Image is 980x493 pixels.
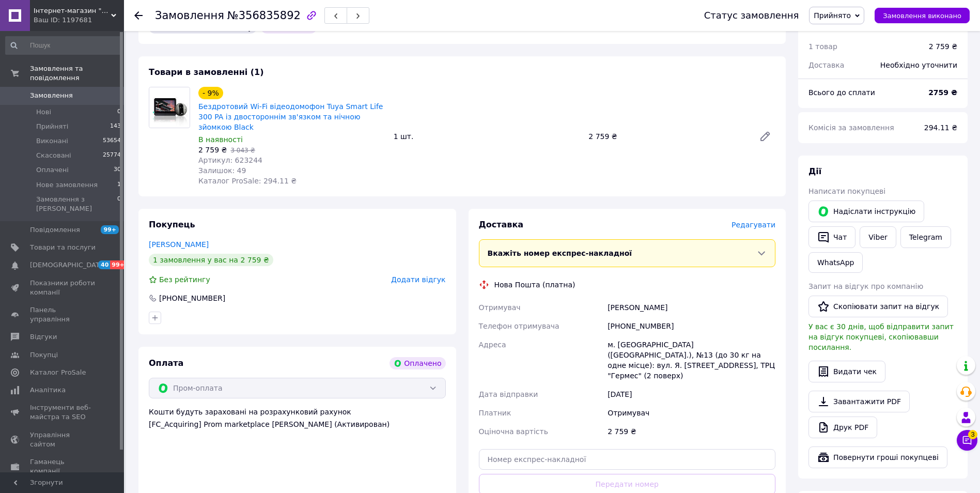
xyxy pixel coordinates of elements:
[479,341,506,349] span: Адреса
[36,180,98,190] span: Нове замовлення
[110,260,127,269] span: 99+
[479,427,548,436] span: Оціночна вартість
[875,8,970,23] button: Замовлення виконано
[860,226,896,248] a: Viber
[808,322,954,351] span: У вас є 30 днів, щоб відправити запит на відгук покупцеві, скопіювавши посилання.
[36,165,69,175] span: Оплачені
[30,305,96,324] span: Панель управління
[110,122,121,131] span: 143
[114,165,121,175] span: 30
[732,221,775,229] span: Редагувати
[390,129,585,144] div: 1 шт.
[198,146,227,154] span: 2 759 ₴
[605,317,777,335] div: [PHONE_NUMBER]
[808,61,844,69] span: Доставка
[198,102,383,131] a: Бездротовий Wi-Fi відеодомофон Tuya Smart Life 300 PA із двостороннім зв'язком та нічною зйомкою ...
[30,350,58,360] span: Покупці
[755,126,775,147] a: Редагувати
[117,195,121,213] span: 0
[230,147,255,154] span: 3 043 ₴
[149,419,446,429] div: [FC_Acquiring] Prom marketplace [PERSON_NAME] (Активирован)
[479,220,524,229] span: Доставка
[479,409,511,417] span: Платник
[159,275,210,284] span: Без рейтингу
[479,390,538,398] span: Дата відправки
[30,457,96,476] span: Гаманець компанії
[30,225,80,235] span: Повідомлення
[149,358,183,368] span: Оплата
[492,280,578,290] div: Нова Пошта (платна)
[605,404,777,422] div: Отримувач
[808,226,855,248] button: Чат
[605,298,777,317] div: [PERSON_NAME]
[36,151,71,160] span: Скасовані
[30,430,96,449] span: Управління сайтом
[198,87,223,99] div: - 9%
[149,67,264,77] span: Товари в замовленні (1)
[808,296,948,317] button: Скопіювати запит на відгук
[30,332,57,342] span: Відгуки
[149,220,195,229] span: Покупець
[134,10,143,21] div: Повернутися назад
[103,151,121,160] span: 25774
[924,124,957,132] span: 294.11 ₴
[30,243,96,252] span: Товари та послуги
[198,135,243,144] span: В наявності
[101,225,119,234] span: 99+
[34,6,111,16] span: Інтернет-магазин "ЗАКУПИСЬ"
[928,88,957,97] b: 2759 ₴
[391,275,445,284] span: Додати відгук
[479,303,521,312] span: Отримувач
[149,407,446,429] div: Кошти будуть зараховані на розрахунковий рахунок
[30,403,96,422] span: Інструменти веб-майстра та SEO
[605,335,777,385] div: м. [GEOGRAPHIC_DATA] ([GEOGRAPHIC_DATA].), №13 (до 30 кг на одне місце): вул. Я. [STREET_ADDRESS]...
[30,386,66,395] span: Аналітика
[605,422,777,441] div: 2 759 ₴
[479,322,559,330] span: Телефон отримувача
[808,187,885,195] span: Написати покупцеві
[36,195,117,213] span: Замовлення з [PERSON_NAME]
[155,9,224,22] span: Замовлення
[30,368,86,377] span: Каталог ProSale
[874,54,963,76] div: Необхідно уточнити
[957,430,977,451] button: Чат з покупцем3
[929,41,957,52] div: 2 759 ₴
[968,430,977,439] span: 3
[808,361,885,382] button: Видати чек
[36,136,68,146] span: Виконані
[149,87,190,128] img: Бездротовий Wi-Fi відеодомофон Tuya Smart Life 300 PA із двостороннім зв'язком та нічною зйомкою ...
[488,249,632,257] span: Вкажіть номер експрес-накладної
[198,156,262,164] span: Артикул: 623244
[149,254,273,266] div: 1 замовлення у вас на 2 759 ₴
[584,129,751,144] div: 2 759 ₴
[704,10,799,21] div: Статус замовлення
[30,91,73,100] span: Замовлення
[808,124,894,132] span: Комісія за замовлення
[30,260,106,270] span: [DEMOGRAPHIC_DATA]
[36,122,68,131] span: Прийняті
[808,391,910,412] a: Завантажити PDF
[808,42,837,51] span: 1 товар
[30,279,96,297] span: Показники роботи компанії
[900,226,951,248] a: Telegram
[149,240,209,249] a: [PERSON_NAME]
[479,449,776,470] input: Номер експрес-накладної
[808,446,947,468] button: Повернути гроші покупцеві
[30,64,124,83] span: Замовлення та повідомлення
[390,357,445,369] div: Оплачено
[808,252,863,273] a: WhatsApp
[103,136,121,146] span: 53654
[98,260,110,269] span: 40
[814,11,851,20] span: Прийнято
[34,16,124,25] div: Ваш ID: 1197681
[117,180,121,190] span: 1
[227,9,301,22] span: №356835892
[198,166,246,175] span: Залишок: 49
[808,417,877,438] a: Друк PDF
[117,107,121,117] span: 0
[883,12,961,20] span: Замовлення виконано
[808,166,821,176] span: Дії
[198,177,297,185] span: Каталог ProSale: 294.11 ₴
[158,293,226,303] div: [PHONE_NUMBER]
[808,282,923,290] span: Запит на відгук про компанію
